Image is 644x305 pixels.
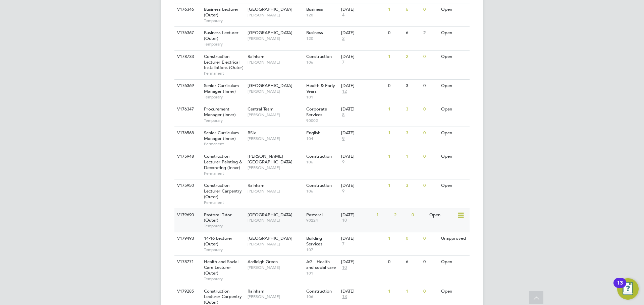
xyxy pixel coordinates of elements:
span: Construction [306,182,332,188]
span: 120 [306,36,338,41]
span: Pastoral Tutor (Outer) [204,212,232,223]
div: 0 [422,150,439,163]
span: BSix [248,130,256,136]
div: [DATE] [341,236,385,241]
span: 120 [306,12,338,18]
span: 9 [341,188,345,194]
span: Permanent [204,71,244,76]
div: Unapproved [439,232,469,245]
div: 1 [386,51,404,63]
div: 1 [404,285,422,298]
div: 0 [422,103,439,116]
span: 13 [341,294,348,300]
div: 1 [386,179,404,192]
div: 0 [422,80,439,92]
div: 0 [386,256,404,268]
span: [PERSON_NAME] [248,265,303,270]
div: 0 [386,27,404,39]
div: [DATE] [341,289,385,294]
div: 13 [617,283,623,292]
div: [DATE] [341,183,385,188]
div: 1 [404,150,422,163]
div: [DATE] [341,7,385,12]
span: [PERSON_NAME] [248,89,303,94]
div: V178733 [175,51,199,63]
div: 0 [422,179,439,192]
span: 104 [306,136,338,141]
span: Construction [306,54,332,59]
div: 2 [422,27,439,39]
span: Temporary [204,118,244,123]
span: [GEOGRAPHIC_DATA] [248,30,292,35]
span: Ardleigh Green [248,259,278,264]
div: 1 [386,3,404,16]
div: [DATE] [341,154,385,159]
div: V176369 [175,80,199,92]
button: Open Resource Center, 13 new notifications [617,278,639,300]
div: Open [439,285,469,298]
span: Temporary [204,276,244,282]
div: 1 [386,103,404,116]
span: 12 [341,89,348,94]
div: Open [439,127,469,139]
span: Permanent [204,200,244,205]
div: Open [439,256,469,268]
div: [DATE] [341,30,385,36]
div: 6 [404,256,422,268]
span: Business [306,6,323,12]
div: Open [439,27,469,39]
span: Construction [306,153,332,159]
div: 0 [422,256,439,268]
span: 106 [306,60,338,65]
div: 0 [404,232,422,245]
div: 0 [422,127,439,139]
span: 90224 [306,218,338,223]
span: Building Services [306,235,322,247]
span: Temporary [204,247,244,252]
div: 3 [404,80,422,92]
span: [GEOGRAPHIC_DATA] [248,212,292,218]
span: [PERSON_NAME] [248,188,303,194]
span: [GEOGRAPHIC_DATA] [248,83,292,88]
div: V175950 [175,179,199,192]
span: Business Lecturer (Outer) [204,6,238,18]
span: [PERSON_NAME] [248,218,303,223]
div: 1 [386,232,404,245]
span: 7 [341,60,345,65]
div: Open [439,3,469,16]
span: [PERSON_NAME] [248,165,303,170]
div: 2 [404,51,422,63]
div: Open [439,51,469,63]
span: 14-16 Lecturer (Outer) [204,235,232,247]
div: 1 [375,209,392,221]
span: Temporary [204,18,244,23]
div: Open [439,103,469,116]
div: 3 [404,127,422,139]
span: [PERSON_NAME] [248,241,303,247]
span: Health & Early Years [306,83,335,94]
div: 6 [404,27,422,39]
span: Business [306,30,323,35]
div: Open [439,179,469,192]
div: 1 [386,150,404,163]
span: Construction [306,288,332,294]
span: 106 [306,188,338,194]
span: Rainham [248,54,264,59]
div: 2 [392,209,410,221]
span: Business Lecturer (Outer) [204,30,238,41]
div: 0 [386,80,404,92]
span: Central Team [248,106,273,112]
div: Open [428,209,457,221]
span: Temporary [204,223,244,229]
div: V179493 [175,232,199,245]
span: Pastoral [306,212,323,218]
span: 4 [341,12,345,18]
span: AG - Health and social care [306,259,336,270]
span: 10 [341,265,348,271]
span: Health and Social Care Lecturer (Outer) [204,259,238,276]
div: [DATE] [341,83,385,89]
span: 90002 [306,118,338,123]
div: 1 [386,127,404,139]
div: V178771 [175,256,199,268]
span: [GEOGRAPHIC_DATA] [248,6,292,12]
